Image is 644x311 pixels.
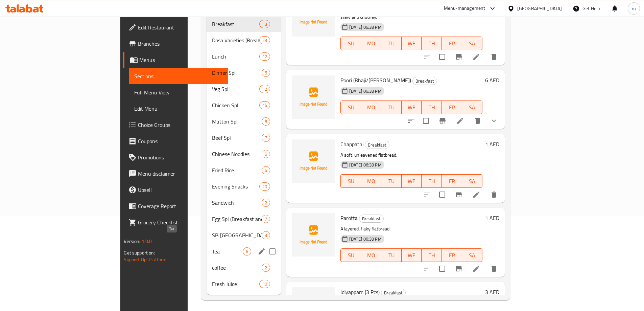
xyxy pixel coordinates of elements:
[212,215,262,223] span: Egg Spl (Breakfast and Dinner)
[259,101,270,109] div: items
[138,23,222,31] span: Edit Restaurant
[381,248,402,262] button: TU
[340,287,380,297] span: Idiyappam (3 Pcs)
[462,37,482,50] button: SA
[486,113,502,129] button: show more
[340,174,361,188] button: SU
[260,86,270,92] span: 12
[384,176,399,186] span: TU
[485,287,499,297] h6: 3 AED
[207,195,281,211] div: Sandwich2
[340,37,361,50] button: SU
[138,186,222,194] span: Upsell
[134,88,222,96] span: Full Menu View
[262,150,270,158] div: items
[212,264,262,272] div: coffee
[123,52,228,68] a: Menus
[123,182,228,198] a: Upsell
[262,118,270,125] span: 8
[402,101,422,114] button: WE
[138,170,222,178] span: Menu disclaimer
[262,167,270,174] span: 6
[207,276,281,292] div: Fresh Juice10
[462,174,482,188] button: SA
[212,117,262,126] span: Mutton Spl
[262,69,270,77] div: items
[340,139,363,149] span: Chappathi
[365,141,389,149] div: Breakfast
[212,166,262,174] span: Fried Rice
[486,261,502,277] button: delete
[465,39,480,48] span: SA
[260,53,270,60] span: 12
[262,117,270,126] div: items
[212,280,259,288] div: Fresh Juice
[361,37,381,50] button: MO
[262,231,270,239] div: items
[262,264,270,272] div: items
[444,4,485,13] div: Menu-management
[412,77,437,85] div: Breakfast
[434,113,451,129] button: Branch-specific-item
[413,77,437,85] span: Breakfast
[632,5,636,12] span: m
[262,265,270,271] span: 2
[207,227,281,243] div: SP. [GEOGRAPHIC_DATA]3
[435,187,449,202] span: Select to update
[207,97,281,113] div: Chicken Spl16
[361,174,381,188] button: MO
[445,39,459,48] span: FR
[445,176,459,186] span: FR
[361,248,381,262] button: MO
[343,176,358,186] span: SU
[207,146,281,162] div: Chinese Noodles6
[138,153,222,161] span: Promotions
[139,56,222,64] span: Menus
[207,32,281,48] div: Dosa Varieties (Breakfast & Dinner)23
[462,248,482,262] button: SA
[340,101,361,114] button: SU
[381,289,405,297] span: Breakfast
[243,248,251,255] span: 6
[456,117,464,125] a: Edit menu item
[123,165,228,182] a: Menu disclaimer
[402,174,422,188] button: WE
[340,151,482,159] p: A soft, unleavened flatbread.
[343,250,358,260] span: SU
[262,232,270,239] span: 3
[485,213,499,223] h6: 1 AED
[442,101,462,114] button: FR
[424,39,439,48] span: TH
[462,101,482,114] button: SA
[138,218,222,226] span: Grocery Checklist
[465,250,480,260] span: SA
[364,103,379,112] span: MO
[212,231,262,239] div: SP. Combo
[212,101,259,109] span: Chicken Spl
[212,134,262,142] span: Beef Spl
[404,250,419,260] span: WE
[129,84,228,101] a: Full Menu View
[424,103,439,112] span: TH
[403,113,419,129] button: sort-choices
[445,103,459,112] span: FR
[207,13,281,295] nav: Menu sections
[445,250,459,260] span: FR
[402,37,422,50] button: WE
[123,149,228,165] a: Promotions
[486,186,502,203] button: delete
[262,70,270,76] span: 5
[451,186,467,203] button: Branch-specific-item
[262,135,270,141] span: 7
[347,236,384,242] span: [DATE] 06:38 PM
[424,176,439,186] span: TH
[124,255,167,264] a: Support.OpsPlatform
[212,231,262,239] span: SP. [GEOGRAPHIC_DATA]
[259,280,270,288] div: items
[465,176,480,186] span: SA
[451,261,467,277] button: Branch-specific-item
[138,40,222,48] span: Branches
[451,49,467,65] button: Branch-specific-item
[347,162,384,168] span: [DATE] 06:38 PM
